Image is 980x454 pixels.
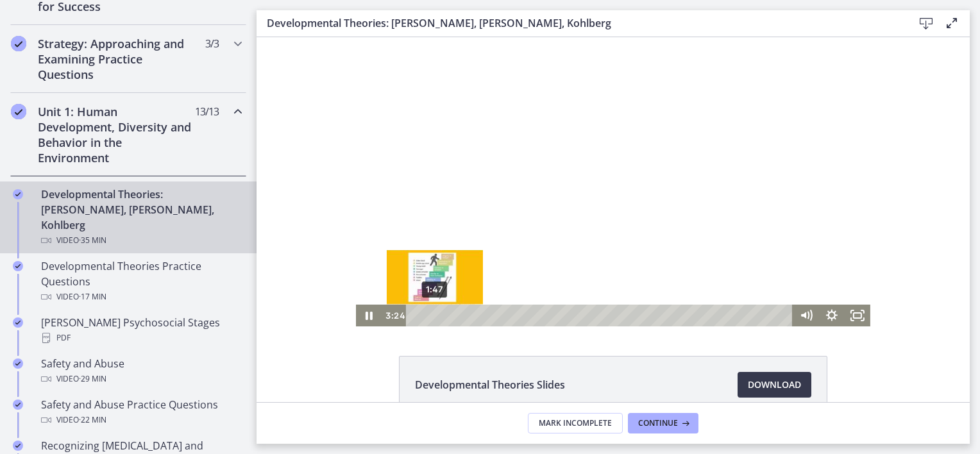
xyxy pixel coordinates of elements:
[41,289,241,305] div: Video
[13,189,23,199] i: Completed
[539,418,612,428] span: Mark Incomplete
[748,377,801,392] span: Download
[13,358,23,369] i: Completed
[38,36,194,82] h2: Strategy: Approaching and Examining Practice Questions
[415,377,565,392] span: Developmental Theories Slides
[738,372,811,398] a: Download
[11,104,26,119] i: Completed
[562,267,588,289] button: Show settings menu
[79,371,106,387] span: · 29 min
[41,187,241,248] div: Developmental Theories: [PERSON_NAME], [PERSON_NAME], Kohlberg
[528,413,623,433] button: Mark Incomplete
[11,36,26,51] i: Completed
[41,233,241,248] div: Video
[41,258,241,305] div: Developmental Theories Practice Questions
[257,37,970,326] iframe: Video Lesson
[79,289,106,305] span: · 17 min
[13,441,23,451] i: Completed
[41,397,241,428] div: Safety and Abuse Practice Questions
[79,412,106,428] span: · 22 min
[195,104,219,119] span: 13 / 13
[628,413,698,433] button: Continue
[267,15,893,31] h3: Developmental Theories: [PERSON_NAME], [PERSON_NAME], Kohlberg
[205,36,219,51] span: 3 / 3
[41,356,241,387] div: Safety and Abuse
[638,418,678,428] span: Continue
[41,330,241,346] div: PDF
[41,315,241,346] div: [PERSON_NAME] Psychosocial Stages
[41,371,241,387] div: Video
[79,233,106,248] span: · 35 min
[13,317,23,328] i: Completed
[13,261,23,271] i: Completed
[41,412,241,428] div: Video
[537,267,562,289] button: Mute
[13,399,23,410] i: Completed
[588,267,614,289] button: Fullscreen
[38,104,194,165] h2: Unit 1: Human Development, Diversity and Behavior in the Environment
